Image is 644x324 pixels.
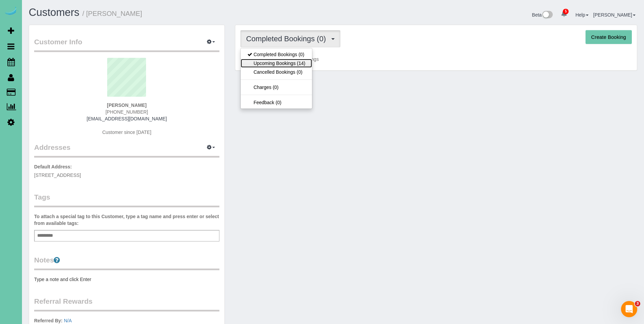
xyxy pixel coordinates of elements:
span: [PHONE_NUMBER] [105,109,148,115]
a: [PERSON_NAME] [593,12,636,18]
label: Referred By: [34,317,63,324]
a: Cancelled Bookings (0) [241,68,312,76]
a: Feedback (0) [241,98,312,107]
iframe: Intercom live chat [621,301,637,317]
a: N/A [64,318,72,323]
span: 3 [635,301,640,306]
img: New interface [542,11,553,20]
pre: Type a note and click Enter [34,276,219,283]
small: / [PERSON_NAME] [82,10,142,17]
a: Charges (0) [241,83,312,92]
legend: Notes [34,255,219,270]
strong: [PERSON_NAME] [107,102,146,108]
p: Customer has 0 Completed Bookings [240,56,632,63]
span: Completed Bookings (0) [246,34,329,43]
legend: Customer Info [34,37,219,52]
a: Customers [29,6,79,18]
button: Create Booking [586,30,632,44]
img: Automaid Logo [4,7,18,16]
a: 5 [557,7,571,22]
legend: Referral Rewards [34,296,219,311]
label: Default Address: [34,163,72,170]
a: [EMAIL_ADDRESS][DOMAIN_NAME] [87,116,167,121]
span: [STREET_ADDRESS] [34,172,81,178]
label: To attach a special tag to this Customer, type a tag name and press enter or select from availabl... [34,213,219,227]
legend: Tags [34,192,219,207]
button: Completed Bookings (0) [240,30,340,47]
a: Completed Bookings (0) [241,50,312,59]
a: Help [575,12,589,18]
a: Upcoming Bookings (14) [241,59,312,68]
a: Beta [532,12,553,18]
span: 5 [563,9,569,14]
span: Customer since [DATE] [102,130,151,135]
